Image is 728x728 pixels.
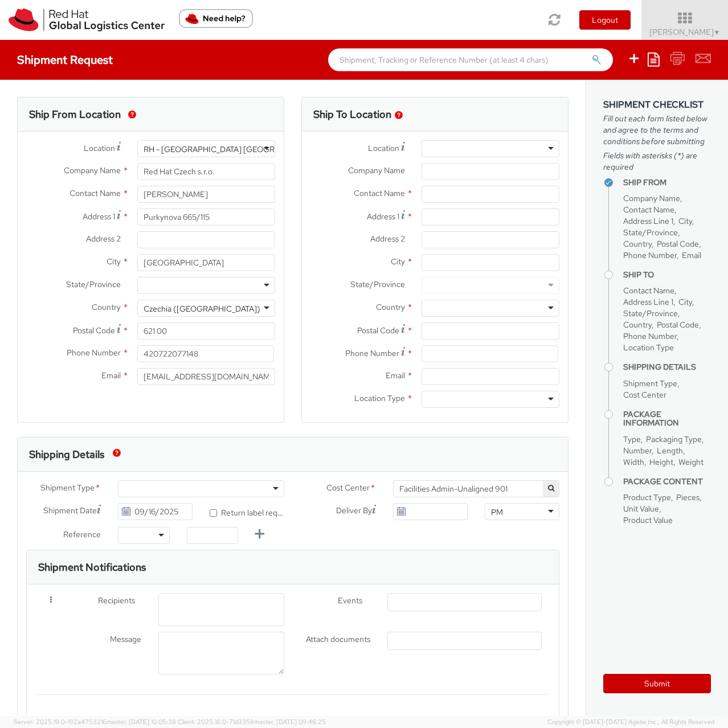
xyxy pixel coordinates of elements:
[64,165,121,175] span: Company Name
[623,378,677,388] span: Shipment Type
[84,143,115,153] span: Location
[326,482,370,495] span: Cost Center
[623,193,680,203] span: Company Name
[338,595,362,606] span: Events
[623,445,652,456] span: Number
[682,250,701,260] span: Email
[623,205,674,215] span: Contact Name
[368,143,399,153] span: Location
[676,492,700,502] span: Pieces
[354,393,405,403] span: Location Type
[623,178,711,187] h4: Ship From
[336,505,372,517] span: Deliver By
[678,297,692,307] span: City
[623,285,674,296] span: Contact Name
[43,505,97,517] span: Shipment Date
[623,308,678,318] span: State/Province
[306,634,370,644] span: Attach documents
[350,279,405,289] span: State/Province
[17,54,113,66] h4: Shipment Request
[623,363,711,371] h4: Shipping Details
[657,445,683,456] span: Length
[63,529,101,539] span: Reference
[354,188,405,198] span: Contact Name
[179,9,253,28] button: Need help?
[376,302,405,312] span: Country
[83,211,115,222] span: Address 1
[38,562,146,573] h3: Shipment Notifications
[603,674,711,693] button: Submit
[386,370,405,381] span: Email
[348,165,405,175] span: Company Name
[101,370,121,381] span: Email
[67,347,121,358] span: Phone Number
[646,434,702,444] span: Packaging Type
[86,234,121,244] span: Address 2
[14,718,176,726] span: Server: 2025.19.0-192a4753216
[69,188,121,198] span: Contact Name
[370,234,405,244] span: Address 2
[29,449,104,460] h3: Shipping Details
[623,320,652,330] span: Country
[623,250,677,260] span: Phone Number
[623,410,711,428] h4: Package Information
[657,320,699,330] span: Postal Code
[623,434,641,444] span: Type
[328,48,613,71] input: Shipment, Tracking or Reference Number (at least 4 chars)
[623,297,673,307] span: Address Line 1
[547,718,714,727] span: Copyright © [DATE]-[DATE] Agistix Inc., All Rights Reserved
[357,325,399,336] span: Postal Code
[603,113,711,147] span: Fill out each form listed below and agree to the terms and conditions before submitting
[399,484,553,494] span: Facilities Admin-Unaligned 901
[107,256,121,267] span: City
[579,10,631,30] button: Logout
[678,216,692,226] span: City
[603,100,711,110] h3: Shipment Checklist
[144,303,260,314] div: Czechia ([GEOGRAPHIC_DATA])
[393,480,559,497] span: Facilities Admin-Unaligned 901
[623,504,659,514] span: Unit Value
[66,279,121,289] span: State/Province
[345,348,399,358] span: Phone Number
[657,239,699,249] span: Postal Code
[623,390,666,400] span: Cost Center
[92,302,121,312] span: Country
[603,150,711,173] span: Fields with asterisks (*) are required
[144,144,336,155] div: RH - [GEOGRAPHIC_DATA] [GEOGRAPHIC_DATA] - C
[391,256,405,267] span: City
[714,28,721,37] span: ▼
[623,227,678,238] span: State/Province
[367,211,399,222] span: Address 1
[313,109,391,120] h3: Ship To Location
[623,239,652,249] span: Country
[623,515,673,525] span: Product Value
[73,325,115,336] span: Postal Code
[623,271,711,279] h4: Ship To
[9,9,165,31] img: rh-logistics-00dfa346123c4ec078e1.svg
[623,216,673,226] span: Address Line 1
[98,595,135,608] span: Recipients
[623,331,677,341] span: Phone Number
[254,718,326,726] span: master, [DATE] 09:46:25
[210,505,284,518] label: Return label required
[40,482,95,495] span: Shipment Type
[107,718,176,726] span: master, [DATE] 10:05:38
[491,506,503,518] div: PM
[623,492,671,502] span: Product Type
[649,27,721,37] span: [PERSON_NAME]
[678,457,704,467] span: Weight
[178,718,326,726] span: Client: 2025.18.0-71d3358
[623,342,674,353] span: Location Type
[649,457,673,467] span: Height
[29,109,121,120] h3: Ship From Location
[623,457,644,467] span: Width
[623,477,711,486] h4: Package Content
[210,509,217,517] input: Return label required
[110,634,141,644] span: Message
